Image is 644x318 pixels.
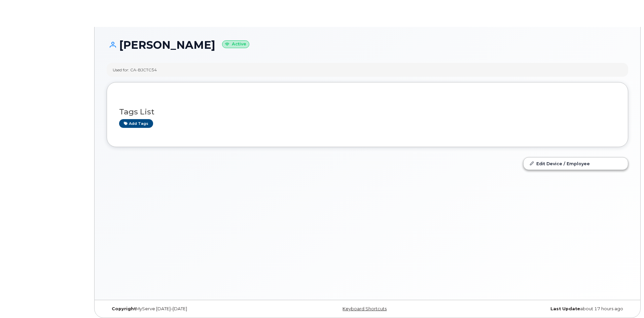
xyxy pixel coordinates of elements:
div: MyServe [DATE]–[DATE] [107,306,281,312]
strong: Copyright [112,306,136,311]
a: Add tags [119,119,153,128]
a: Keyboard Shortcuts [343,306,387,311]
h3: Tags List [119,108,616,116]
strong: Last Update [550,306,580,311]
small: Active [222,40,249,48]
h1: [PERSON_NAME] [107,39,628,51]
div: Used for: CA-BJCTC54 [113,67,157,73]
div: about 17 hours ago [454,306,628,312]
a: Edit Device / Employee [524,157,628,170]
